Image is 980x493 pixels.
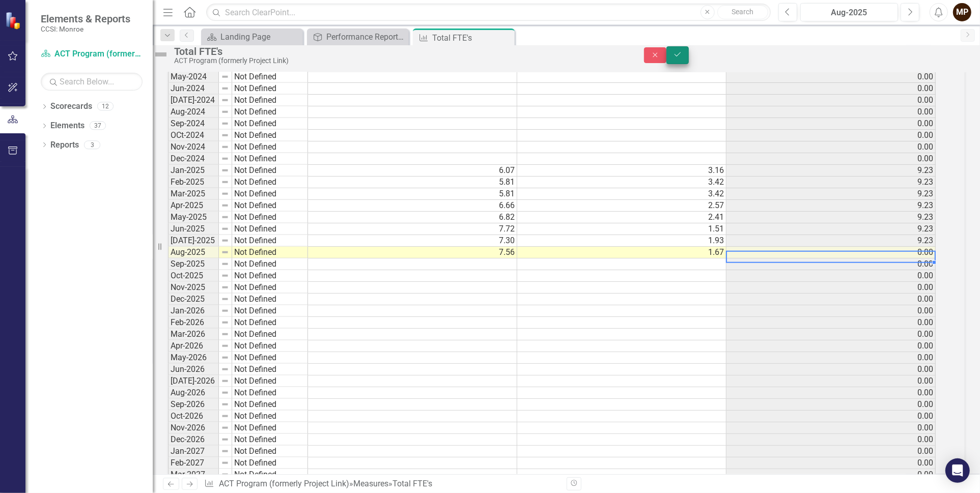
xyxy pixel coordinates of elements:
td: 9.23 [726,188,936,200]
div: ACT Program (formerly Project Link) [174,57,624,65]
img: 8DAGhfEEPCf229AAAAAElFTkSuQmCC [221,318,229,327]
td: Nov-2026 [168,422,219,434]
td: Not Defined [232,177,308,188]
td: Aug-2025 [168,247,219,258]
img: 8DAGhfEEPCf229AAAAAElFTkSuQmCC [221,272,229,280]
img: 8DAGhfEEPCf229AAAAAElFTkSuQmCC [221,73,229,81]
td: Not Defined [232,83,308,95]
a: ACT Program (formerly Project Link) [41,48,143,60]
td: 0.00 [726,446,936,457]
div: Total FTE's [174,46,624,57]
a: Reports [50,139,79,151]
td: Jan-2027 [168,446,219,457]
td: Not Defined [232,434,308,446]
td: 6.07 [308,165,517,177]
td: May-2024 [168,71,219,83]
td: Not Defined [232,188,308,200]
img: 8DAGhfEEPCf229AAAAAElFTkSuQmCC [221,365,229,373]
img: 8DAGhfEEPCf229AAAAAElFTkSuQmCC [221,225,229,233]
div: Aug-2025 [804,7,895,19]
img: 8DAGhfEEPCf229AAAAAElFTkSuQmCC [221,447,229,455]
td: Oct-2026 [168,411,219,422]
td: Dec-2024 [168,153,219,165]
td: 0.00 [726,469,936,481]
td: Not Defined [232,399,308,411]
img: 8DAGhfEEPCf229AAAAAElFTkSuQmCC [221,389,229,397]
td: OCt-2024 [168,130,219,141]
img: 8DAGhfEEPCf229AAAAAElFTkSuQmCC [221,354,229,362]
img: 8DAGhfEEPCf229AAAAAElFTkSuQmCC [221,143,229,151]
input: Search Below... [41,73,143,91]
td: Jan-2025 [168,165,219,177]
td: 1.93 [517,235,726,247]
td: Not Defined [232,469,308,481]
td: Not Defined [232,235,308,247]
td: 5.81 [308,188,517,200]
input: Search ClearPoint... [206,4,770,21]
td: Jan-2026 [168,305,219,317]
img: 8DAGhfEEPCf229AAAAAElFTkSuQmCC [221,190,229,198]
td: [DATE]-2025 [168,235,219,247]
td: Feb-2027 [168,457,219,469]
td: 0.00 [726,106,936,118]
td: Not Defined [232,106,308,118]
a: Elements [50,120,85,132]
img: 8DAGhfEEPCf229AAAAAElFTkSuQmCC [221,459,229,467]
td: 9.23 [726,212,936,223]
img: 8DAGhfEEPCf229AAAAAElFTkSuQmCC [221,283,229,292]
td: Not Defined [232,118,308,130]
td: Not Defined [232,95,308,106]
td: 0.00 [726,294,936,305]
td: Not Defined [232,411,308,422]
td: Not Defined [232,247,308,258]
td: Dec-2026 [168,434,219,446]
a: Performance Report Tracker [310,31,406,43]
img: 8DAGhfEEPCf229AAAAAElFTkSuQmCC [221,84,229,93]
div: » » [204,478,558,490]
img: 8DAGhfEEPCf229AAAAAElFTkSuQmCC [221,96,229,104]
img: 8DAGhfEEPCf229AAAAAElFTkSuQmCC [221,260,229,268]
td: Not Defined [232,329,308,340]
td: 0.00 [726,247,936,258]
td: Jun-2024 [168,83,219,95]
td: Not Defined [232,141,308,153]
td: Not Defined [232,165,308,177]
td: 0.00 [726,387,936,399]
img: 8DAGhfEEPCf229AAAAAElFTkSuQmCC [221,412,229,420]
td: Not Defined [232,352,308,364]
td: Not Defined [232,364,308,375]
td: 9.23 [726,200,936,212]
td: 0.00 [726,141,936,153]
img: 8DAGhfEEPCf229AAAAAElFTkSuQmCC [221,342,229,350]
td: 0.00 [726,399,936,411]
td: Not Defined [232,294,308,305]
td: 6.66 [308,200,517,212]
td: Not Defined [232,375,308,387]
td: Not Defined [232,212,308,223]
td: Not Defined [232,282,308,294]
small: CCSI: Monroe [41,25,130,33]
div: Performance Report Tracker [326,31,406,43]
td: 0.00 [726,118,936,130]
td: Not Defined [232,457,308,469]
td: 0.00 [726,457,936,469]
td: [DATE]-2024 [168,95,219,106]
td: Feb-2025 [168,177,219,188]
img: ClearPoint Strategy [5,11,23,30]
td: Nov-2024 [168,141,219,153]
td: 3.16 [517,165,726,177]
button: Search [717,5,768,19]
td: 0.00 [726,282,936,294]
td: Jun-2025 [168,223,219,235]
td: Mar-2025 [168,188,219,200]
img: Not Defined [153,46,169,63]
td: 0.00 [726,270,936,282]
td: [DATE]-2026 [168,375,219,387]
td: 0.00 [726,434,936,446]
td: Feb-2026 [168,317,219,329]
td: 9.23 [726,223,936,235]
td: Not Defined [232,71,308,83]
div: Total FTE's [432,32,512,44]
img: 8DAGhfEEPCf229AAAAAElFTkSuQmCC [221,131,229,139]
td: Dec-2025 [168,294,219,305]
